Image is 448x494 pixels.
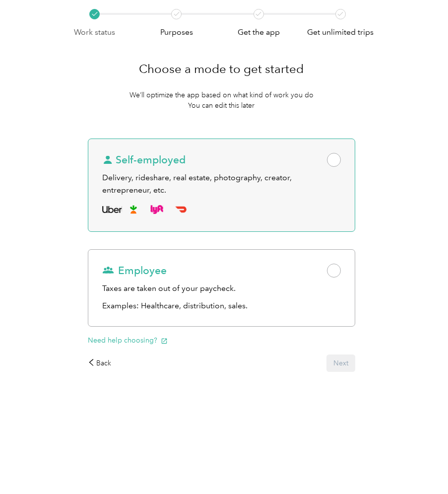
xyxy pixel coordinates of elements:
[88,358,112,368] div: Back
[160,26,193,39] p: Purposes
[102,300,341,312] p: Examples: Healthcare, distribution, sales.
[88,335,168,346] button: Need help choosing?
[139,57,304,81] h1: Choose a mode to get started
[74,26,115,39] p: Work status
[188,100,255,111] p: You can edit this later
[102,264,167,278] span: Employee
[307,26,374,39] p: Get unlimited trips
[238,26,280,39] p: Get the app
[102,153,186,167] span: Self-employed
[102,282,341,295] div: Taxes are taken out of your paycheck.
[392,438,448,494] iframe: Everlance-gr Chat Button Frame
[129,90,314,100] p: We’ll optimize the app based on what kind of work you do
[102,172,341,196] div: Delivery, rideshare, real estate, photography, creator, entrepreneur, etc.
